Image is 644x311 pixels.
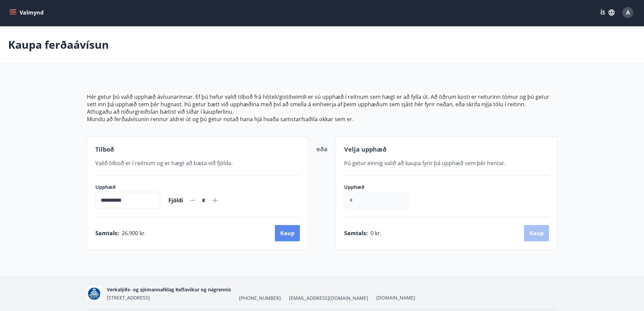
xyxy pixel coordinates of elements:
[344,145,386,153] span: Velja upphæð
[95,145,114,153] span: Tilboð
[620,4,636,21] button: A
[8,37,109,52] p: Kaupa ferðaávísun
[289,295,368,302] span: [EMAIL_ADDRESS][DOMAIN_NAME]
[95,159,233,167] span: Valið tilboð er í reitnum og er hægt að bæta við fjölda.
[344,184,416,191] label: Upphæð
[87,108,234,115] span: Athugaðu að niðurgreiðslan bætist við síðar í kaupferlinu.
[87,286,101,301] img: 1uahwJ64BIZ2AgQfJvOJ7GgoDkZaoiombvoNATvz.jpeg
[122,229,146,237] span: 26.900 kr.
[107,286,231,293] span: Verkalýðs- og sjómannafélag Keflavíkur og nágrennis
[275,225,300,241] button: Kaup
[376,294,415,301] a: [DOMAIN_NAME]
[87,115,354,123] span: Mundu að ferðaávísunin rennur aldrei út og þú getur notað hana hjá hvaða samstarfsaðila okkar sem...
[239,295,281,302] span: [PHONE_NUMBER]
[597,6,618,19] button: ÍS
[344,229,368,237] span: Samtals :
[168,197,183,204] span: Fjöldi
[8,6,46,19] button: menu
[95,229,119,237] span: Samtals :
[344,159,506,167] span: Þú getur einnig valið að kaupa fyrir þá upphæð sem þér hentar.
[95,184,160,191] label: Upphæð
[371,229,381,237] span: 0 kr.
[626,9,630,16] span: A
[107,294,150,301] span: [STREET_ADDRESS]
[87,93,549,108] span: Hér getur þú valið upphæð ávísunarinnar. Ef þú hefur valið tilboð frá hóteli/gistiheimili er sú u...
[316,145,328,153] span: eða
